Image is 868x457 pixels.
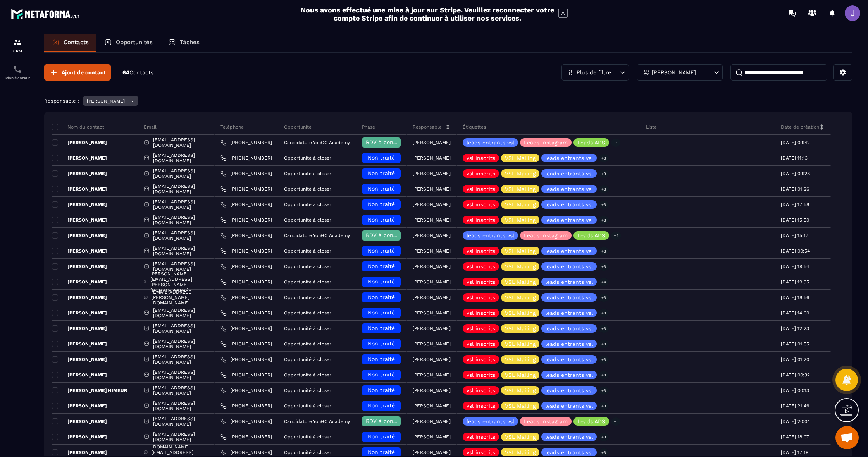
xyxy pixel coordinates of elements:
p: [PERSON_NAME] [413,233,451,238]
img: logo [11,7,81,21]
a: [PHONE_NUMBER] [220,372,272,378]
p: [PERSON_NAME] [413,279,451,285]
p: Opportunité à closer [284,341,331,347]
p: VSL Mailing [505,264,536,269]
p: [PERSON_NAME] [413,450,451,455]
p: +3 [599,247,609,255]
p: Téléphone [220,124,244,130]
p: [PERSON_NAME] [52,217,107,223]
p: +3 [599,309,609,317]
p: Leads ADS [577,419,605,424]
p: Responsable : [44,98,79,104]
p: VSL Mailing [505,434,536,440]
p: vsl inscrits [467,264,495,269]
p: Opportunité à closer [284,279,331,285]
p: [PERSON_NAME] [413,217,451,223]
span: Non traité [368,387,395,393]
p: Plus de filtre [577,70,611,75]
p: +3 [599,387,609,395]
p: Candidature YouGC Academy [284,419,350,424]
p: [DATE] 00:54 [781,248,810,254]
p: Opportunités [116,39,153,46]
p: [PERSON_NAME] [52,449,107,455]
p: leads entrants vsl [467,140,514,145]
p: [PERSON_NAME] [413,326,451,331]
p: +4 [599,278,609,286]
span: Non traité [368,201,395,207]
p: +3 [599,448,609,457]
p: +1 [611,139,620,147]
p: Leads Instagram [524,419,568,424]
p: +3 [599,201,609,209]
p: +3 [599,371,609,379]
p: [PERSON_NAME] [413,140,451,145]
p: [PERSON_NAME] [413,264,451,269]
p: Opportunité à closer [284,264,331,269]
p: [DATE] 17:19 [781,450,808,455]
p: vsl inscrits [467,341,495,347]
p: VSL Mailing [505,217,536,223]
p: [PERSON_NAME] [52,325,107,332]
span: Non traité [368,278,395,285]
p: +1 [611,417,620,426]
p: [PERSON_NAME] [52,263,107,270]
a: [PHONE_NUMBER] [220,155,272,161]
p: [PERSON_NAME] [52,232,107,239]
p: [DATE] 14:00 [781,310,809,316]
p: VSL Mailing [505,202,536,207]
p: [PERSON_NAME] [413,434,451,440]
span: Non traité [368,294,395,300]
p: leads entrants vsl [545,217,593,223]
p: Leads ADS [577,233,605,238]
p: [DATE] 19:54 [781,264,809,269]
p: vsl inscrits [467,326,495,331]
a: [PHONE_NUMBER] [220,449,272,455]
p: Leads Instagram [524,233,568,238]
p: vsl inscrits [467,248,495,254]
p: +3 [599,154,609,162]
p: +3 [599,340,609,348]
p: [PERSON_NAME] [413,248,451,254]
p: +3 [599,216,609,224]
span: Non traité [368,247,395,254]
a: Contacts [44,34,96,52]
p: [PERSON_NAME] [52,186,107,192]
p: leads entrants vsl [545,295,593,300]
p: [DATE] 17:58 [781,202,809,207]
p: vsl inscrits [467,372,495,378]
p: Opportunité à closer [284,202,331,207]
p: Opportunité à closer [284,171,331,176]
a: Tâches [160,34,207,52]
p: vsl inscrits [467,202,495,207]
p: Tâches [180,39,200,46]
p: [PERSON_NAME] [52,155,107,161]
p: [DATE] 11:13 [781,155,808,161]
p: [DATE] 01:55 [781,341,809,347]
p: +3 [599,356,609,364]
p: VSL Mailing [505,248,536,254]
p: Opportunité à closer [284,186,331,192]
a: [PHONE_NUMBER] [220,418,272,424]
p: [PERSON_NAME] HIMEUR [52,387,127,393]
p: [PERSON_NAME] [52,418,107,424]
a: [PHONE_NUMBER] [220,263,272,270]
a: [PHONE_NUMBER] [220,170,272,177]
p: Email [144,124,157,130]
p: vsl inscrits [467,310,495,316]
p: [PERSON_NAME] [52,403,107,409]
p: [PERSON_NAME] [52,279,107,285]
p: leads entrants vsl [545,357,593,362]
p: vsl inscrits [467,434,495,440]
p: [PERSON_NAME] [52,356,107,363]
p: vsl inscrits [467,450,495,455]
p: leads entrants vsl [467,419,514,424]
p: leads entrants vsl [545,310,593,316]
p: Liste [646,124,657,130]
p: [PERSON_NAME] [413,295,451,300]
p: [DATE] 09:28 [781,171,810,176]
p: +3 [599,294,609,302]
p: vsl inscrits [467,217,495,223]
p: Opportunité à closer [284,372,331,378]
img: formation [13,38,22,47]
p: leads entrants vsl [545,450,593,455]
